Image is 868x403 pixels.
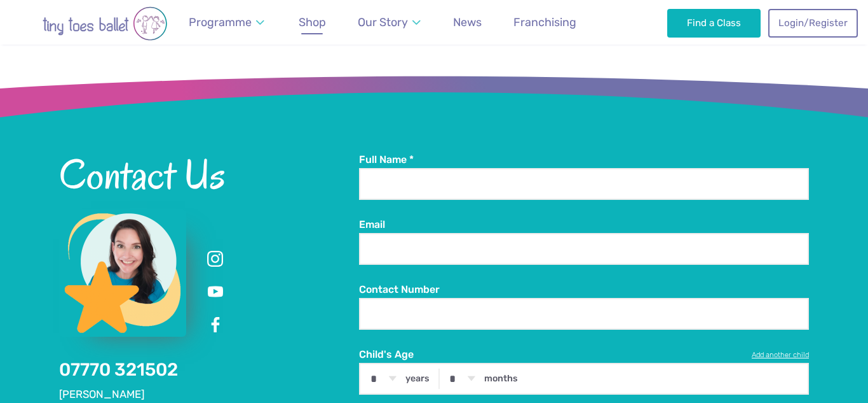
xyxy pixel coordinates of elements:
label: years [405,373,430,385]
h2: Contact Us [59,153,359,196]
a: Find a Class [667,9,761,37]
a: Facebook [204,314,227,337]
label: Child's Age [359,348,809,362]
a: Youtube [204,281,227,304]
span: Franchising [513,15,576,29]
label: months [484,373,518,385]
label: Email [359,218,809,232]
img: tiny toes ballet [16,6,194,41]
a: Our Story [352,8,427,37]
a: Franchising [508,8,582,37]
span: News [453,15,482,29]
a: Instagram [204,248,227,271]
a: Login/Register [768,9,857,37]
span: Programme [189,15,252,29]
a: Add another child [752,350,809,360]
a: Shop [293,8,332,37]
a: 07770 321502 [59,359,178,380]
a: Programme [183,8,271,37]
label: Contact Number [359,283,809,297]
span: Our Story [358,15,408,29]
span: Shop [299,15,326,29]
a: News [447,8,487,37]
label: Full Name * [359,153,809,167]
